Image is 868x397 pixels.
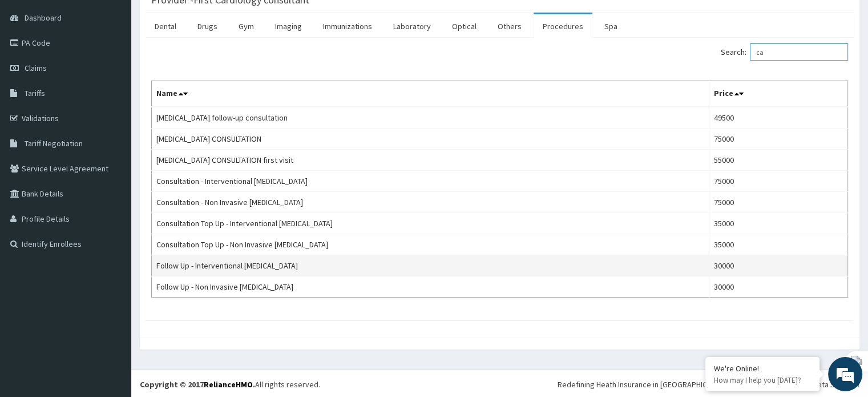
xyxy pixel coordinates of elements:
span: Tariff Negotiation [25,138,83,149]
td: 35000 [709,234,848,255]
td: 75000 [709,171,848,192]
td: 30000 [709,276,848,298]
td: [MEDICAL_DATA] follow-up consultation [152,107,709,129]
a: Gym [229,14,263,38]
span: Dashboard [25,13,62,23]
input: Search: [750,43,848,61]
span: Claims [25,63,47,73]
a: RelianceHMO [204,379,253,390]
td: 75000 [709,129,848,150]
td: 75000 [709,192,848,213]
td: Follow Up - Non Invasive [MEDICAL_DATA] [152,276,709,298]
td: [MEDICAL_DATA] CONSULTATION first visit [152,150,709,171]
div: Redefining Heath Insurance in [GEOGRAPHIC_DATA] using Telemedicine and Data Science! [558,379,859,390]
a: Laboratory [384,14,440,38]
td: Consultation Top Up - Non Invasive [MEDICAL_DATA] [152,234,709,255]
p: How may I help you today? [714,375,811,385]
td: [MEDICAL_DATA] CONSULTATION [152,129,709,150]
a: Procedures [534,14,592,38]
div: Minimize live chat window [187,6,215,33]
a: Imaging [266,14,311,38]
td: 49500 [709,107,848,129]
img: d_794563401_company_1708531726252_794563401 [21,57,46,86]
a: Optical [443,14,486,38]
a: Dental [146,14,185,38]
a: Others [488,14,531,38]
span: Tariffs [25,88,45,98]
th: Price [709,81,848,107]
a: Drugs [188,14,227,38]
span: We're online! [66,123,158,239]
td: Consultation - Interventional [MEDICAL_DATA] [152,171,709,192]
td: Follow Up - Interventional [MEDICAL_DATA] [152,255,709,276]
td: Consultation - Non Invasive [MEDICAL_DATA] [152,192,709,213]
td: Consultation Top Up - Interventional [MEDICAL_DATA] [152,213,709,234]
td: 30000 [709,255,848,276]
label: Search: [721,43,848,61]
a: Immunizations [314,14,381,38]
th: Name [152,81,709,107]
td: 55000 [709,150,848,171]
td: 35000 [709,213,848,234]
textarea: Type your message and hit 'Enter' [6,271,217,311]
a: Spa [595,14,627,38]
div: We're Online! [714,363,811,374]
div: Chat with us now [59,64,192,79]
strong: Copyright © 2017 . [140,379,255,390]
